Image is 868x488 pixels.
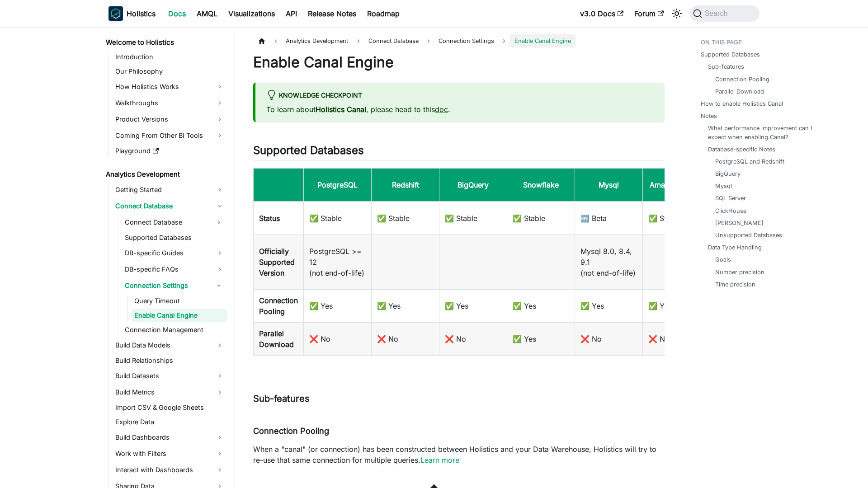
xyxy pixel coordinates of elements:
td: ✅ Yes [372,290,439,323]
p: When a "canal" (or connection) has been constructed between Holistics and your Data Warehouse, Ho... [253,444,665,465]
a: Getting Started [113,183,227,197]
a: [PERSON_NAME] [715,219,764,227]
h2: Supported Databases [253,144,665,161]
a: Visualizations [223,6,280,21]
b: Officially Supported Version [259,247,295,277]
a: Enable Canal Engine [132,309,227,322]
button: Collapse sidebar category 'Connection Settings' [211,278,227,293]
td: ✅ Stable [507,202,575,235]
a: Docs [163,6,191,21]
a: Supported Databases [122,231,227,244]
a: Sub-features [708,62,744,71]
a: Unsupported Databases: [715,231,784,239]
a: Build Data Models [113,338,227,352]
span: Analytics Development [281,34,353,47]
td: PostgreSQL >= 12 (not end-of-life) [304,235,372,290]
a: Introduction [113,51,227,63]
h4: Connection Pooling [253,426,665,436]
a: Connect Database [122,215,211,230]
a: How to enable Holistics Canal [701,99,783,108]
div: Knowledge Checkpoint [266,90,654,102]
a: PostgreSQL and Redshift [715,157,784,166]
a: Interact with Dashboards [113,463,227,477]
td: ❌ No [304,323,372,356]
a: Data Type Handling [708,243,762,252]
a: Connection Settings [434,34,499,47]
th: Redshift [372,169,439,202]
p: To learn about , please head to this . [266,104,654,115]
strong: Holistics Canal [316,105,366,114]
td: ❌ No [643,323,711,356]
a: Release Notes [302,6,362,21]
th: BigQuery [439,169,507,202]
th: PostgreSQL [304,169,372,202]
a: Coming From Other BI Tools [113,128,227,143]
a: Roadmap [362,6,405,21]
td: ✅ Stable [643,202,711,235]
a: DB-specific Guides [122,246,227,260]
a: v3.0 Docs [575,6,629,21]
td: Mysql 8.0, 8.4, 9.1 (not end-of-life) [575,235,643,290]
a: ClickHouse [715,206,746,215]
a: Import CSV & Google Sheets [113,401,227,414]
a: Time precision [715,280,755,289]
a: Query Timeout [132,295,227,307]
a: Connection Settings [122,278,211,293]
a: SQL Server [715,194,746,202]
td: ✅ Stable [439,202,507,235]
td: ✅ Yes [439,290,507,323]
td: ❌ No [575,323,643,356]
th: Mysql [575,169,643,202]
td: ✅ Yes [507,290,575,323]
a: Our Philosophy [113,65,227,78]
a: DB-specific FAQs [122,262,227,277]
a: Supported Databases [701,50,760,59]
a: Build Datasets [113,369,227,383]
b: Connection Pooling [259,296,298,316]
a: Build Metrics [113,385,227,399]
span: Connection Settings [439,38,494,44]
a: Playground [113,145,227,157]
a: AMQL [191,6,223,21]
td: ✅ Yes [575,290,643,323]
b: Holistics [127,8,156,19]
a: Explore Data [113,416,227,428]
a: Parallel Download [715,87,764,96]
a: Product Versions [113,112,227,127]
a: Welcome to Holistics [103,36,227,49]
a: doc [435,105,448,114]
a: API [280,6,302,21]
a: Learn more [420,455,459,465]
td: ✅ Yes [304,290,372,323]
a: What performance improvement can I expect when enabling Canal? [708,124,814,141]
span: Search [702,9,733,18]
a: Goals [715,255,731,264]
a: Walkthroughs [113,96,227,110]
h1: Enable Canal Engine [253,53,665,71]
a: Home page [253,34,270,47]
h3: Sub-features [253,393,665,404]
th: Amazon Athena [643,169,711,202]
nav: Breadcrumbs [253,34,665,47]
th: Snowflake [507,169,575,202]
a: Analytics Development [103,168,227,181]
button: Search (Command+K) [689,5,759,22]
a: Number precision [715,268,764,277]
img: Holistics [108,6,123,21]
td: ✅ Yes [507,323,575,356]
a: Work with Filters [113,446,227,461]
a: Build Dashboards [113,430,227,445]
a: Connect Database [113,199,227,213]
span: Connect Database [364,34,423,47]
a: Connection Management [122,324,227,336]
td: ✅ Stable [304,202,372,235]
b: Parallel Download [259,329,294,349]
td: ❌ No [372,323,439,356]
b: Status [259,214,280,223]
td: ️🆕 Beta [575,202,643,235]
a: HolisticsHolisticsHolistics [108,6,156,21]
span: Enable Canal Engine [509,34,575,47]
td: ✅ Stable [372,202,439,235]
nav: Docs sidebar [99,27,235,488]
td: ❌ No [439,323,507,356]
